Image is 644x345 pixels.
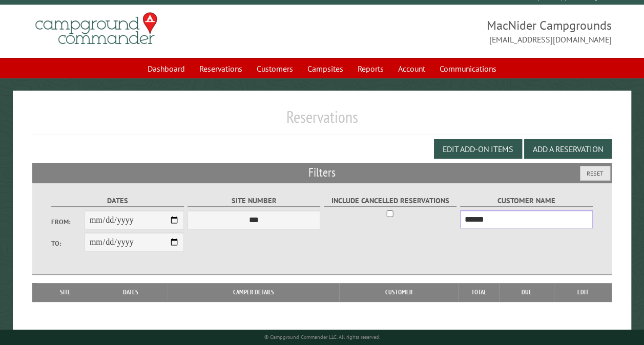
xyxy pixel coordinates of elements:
th: Customer [339,283,458,301]
button: Reset [580,166,610,181]
th: Dates [94,283,168,301]
a: Account [392,59,431,78]
a: Communications [433,59,503,78]
th: Camper Details [168,283,340,301]
span: MacNider Campgrounds [EMAIL_ADDRESS][DOMAIN_NAME] [322,17,612,46]
label: To: [51,239,85,248]
img: Campground Commander [32,9,160,49]
th: Due [500,283,554,301]
a: Customers [251,59,299,78]
th: Edit [554,283,612,301]
h1: Reservations [32,107,612,135]
a: Dashboard [141,59,191,78]
a: Campsites [301,59,349,78]
label: Customer Name [460,195,593,207]
h2: Filters [32,163,612,182]
th: Total [459,283,500,301]
label: From: [51,217,85,227]
a: Reservations [193,59,248,78]
small: © Campground Commander LLC. All rights reserved. [264,334,380,340]
label: Site Number [188,195,320,207]
label: Include Cancelled Reservations [324,195,456,207]
a: Reports [351,59,390,78]
button: Add a Reservation [524,139,612,159]
label: Dates [51,195,184,207]
button: Edit Add-on Items [434,139,522,159]
th: Site [37,283,94,301]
